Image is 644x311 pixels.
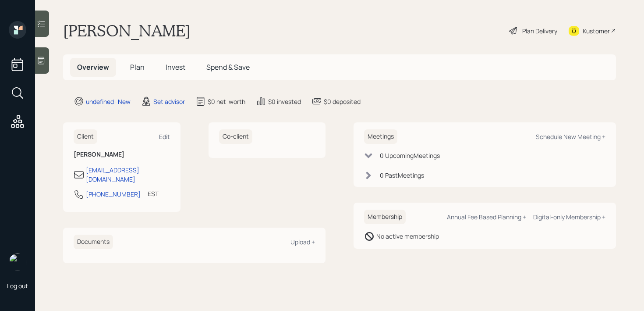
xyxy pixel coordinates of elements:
[166,62,185,72] span: Invest
[7,282,28,290] div: Log out
[153,97,185,106] div: Set advisor
[148,189,159,198] div: EST
[364,129,397,144] h6: Meetings
[206,62,250,72] span: Spend & Save
[364,210,406,224] h6: Membership
[536,132,605,141] div: Schedule New Meeting +
[63,21,191,40] h1: [PERSON_NAME]
[380,171,424,180] div: 0 Past Meeting s
[9,254,26,271] img: retirable_logo.png
[86,97,131,106] div: undefined · New
[74,235,113,249] h6: Documents
[447,213,526,221] div: Annual Fee Based Planning +
[86,165,170,184] div: [EMAIL_ADDRESS][DOMAIN_NAME]
[533,213,605,221] div: Digital-only Membership +
[290,238,315,246] div: Upload +
[522,26,557,36] div: Plan Delivery
[376,232,439,241] div: No active membership
[74,151,170,158] h6: [PERSON_NAME]
[130,62,145,72] span: Plan
[583,26,610,36] div: Kustomer
[74,129,97,144] h6: Client
[219,129,252,144] h6: Co-client
[380,151,440,160] div: 0 Upcoming Meeting s
[86,189,141,199] div: [PHONE_NUMBER]
[268,97,301,106] div: $0 invested
[159,132,170,141] div: Edit
[77,62,109,72] span: Overview
[324,97,361,106] div: $0 deposited
[208,97,245,106] div: $0 net-worth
